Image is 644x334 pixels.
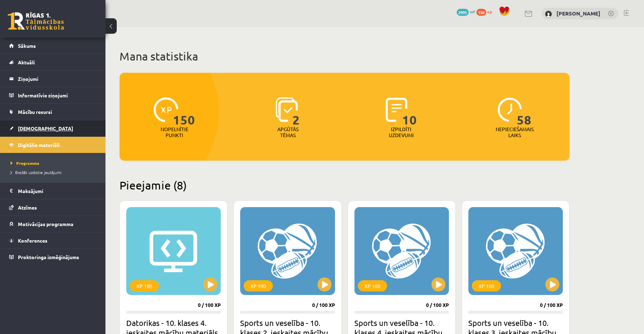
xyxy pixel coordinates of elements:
span: 2 [292,97,300,126]
legend: Informatīvie ziņojumi [18,87,97,103]
legend: Ziņojumi [18,71,97,87]
span: Programma [11,160,39,166]
span: 58 [517,97,532,126]
div: XP 100 [244,280,273,291]
div: XP 100 [358,280,387,291]
a: [DEMOGRAPHIC_DATA] [9,120,97,136]
a: Konferences [9,232,97,249]
span: 150 [173,97,195,126]
a: Programma [11,160,98,166]
a: 2995 mP [457,9,475,14]
span: Sākums [18,43,36,49]
span: Aktuāli [18,59,35,65]
img: Evita Skulme [545,11,552,18]
p: Nepieciešamais laiks [496,126,534,138]
span: mP [470,9,475,14]
span: 150 [476,9,486,16]
a: [PERSON_NAME] [556,10,600,17]
a: Ziņojumi [9,71,97,87]
a: Sākums [9,38,97,54]
span: Motivācijas programma [18,221,73,227]
h2: Pieejamie (8) [120,178,569,192]
a: Atzīmes [9,199,97,216]
span: Proktoringa izmēģinājums [18,254,79,260]
a: 150 xp [476,9,495,14]
span: xp [487,9,492,14]
a: Biežāk uzdotie jautājumi [11,169,98,175]
a: Digitālie materiāli [9,137,97,153]
span: 2995 [457,9,469,16]
a: Mācību resursi [9,104,97,120]
img: icon-completed-tasks-ad58ae20a441b2904462921112bc710f1caf180af7a3daa7317a5a94f2d26646.svg [386,97,407,122]
span: Mācību resursi [18,109,52,115]
span: Biežāk uzdotie jautājumi [11,169,62,175]
a: Maksājumi [9,183,97,199]
span: Atzīmes [18,204,37,211]
a: Motivācijas programma [9,216,97,232]
div: XP 100 [472,280,501,291]
span: 10 [402,97,417,126]
a: Rīgas 1. Tālmācības vidusskola [8,12,64,30]
img: icon-clock-7be60019b62300814b6bd22b8e044499b485619524d84068768e800edab66f18.svg [497,97,522,122]
h1: Mana statistika [120,49,569,63]
a: Aktuāli [9,54,97,70]
span: Digitālie materiāli [18,142,60,148]
p: Apgūtās tēmas [274,126,302,138]
img: icon-xp-0682a9bc20223a9ccc6f5883a126b849a74cddfe5390d2b41b4391c66f2066e7.svg [154,97,178,122]
p: Izpildīti uzdevumi [387,126,415,138]
div: XP 100 [130,280,159,291]
legend: Maksājumi [18,183,97,199]
a: Informatīvie ziņojumi [9,87,97,103]
span: Konferences [18,237,47,244]
p: Nopelnītie punkti [161,126,188,138]
span: [DEMOGRAPHIC_DATA] [18,125,73,131]
img: icon-learned-topics-4a711ccc23c960034f471b6e78daf4a3bad4a20eaf4de84257b87e66633f6470.svg [276,97,298,122]
a: Proktoringa izmēģinājums [9,249,97,265]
